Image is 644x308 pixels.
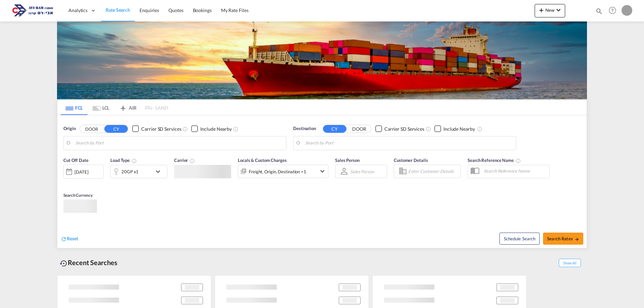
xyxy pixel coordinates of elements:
md-icon: Unchecked: Search for CY (Container Yard) services for all selected carriers.Checked : Search for... [426,126,431,132]
button: DOOR [347,125,371,133]
div: Origin DOOR CY Checkbox No InkUnchecked: Search for CY (Container Yard) services for all selected... [57,115,587,248]
div: Include Nearby [443,126,475,132]
span: Show All [559,259,581,267]
button: icon-plus 400-fgNewicon-chevron-down [535,4,565,17]
span: Load Type [110,158,137,163]
input: Search by Port [75,138,283,148]
md-checkbox: Checkbox No Ink [191,125,232,132]
div: 20GP x1icon-chevron-down [110,165,167,178]
div: 20GP x1 [121,167,139,176]
md-datepicker: Select [63,178,68,187]
md-tab-item: AIR [114,100,141,115]
md-icon: Unchecked: Ignores neighbouring ports when fetching rates.Checked : Includes neighbouring ports w... [477,126,482,132]
button: CY [104,125,128,133]
div: icon-magnify [595,7,603,17]
input: Search by Port [305,138,513,148]
span: Origin [63,125,75,132]
button: DOOR [80,125,103,133]
button: Note: By default Schedule search will only considerorigin ports, destination ports and cut off da... [499,233,540,245]
md-icon: icon-information-outline [131,158,137,164]
md-icon: icon-backup-restore [60,259,68,267]
md-tab-item: LCL [88,100,114,115]
span: Enquiries [140,7,159,13]
span: Reset [67,236,78,241]
md-icon: icon-magnify [595,7,603,15]
md-checkbox: Checkbox No Ink [434,125,475,132]
span: Destination [293,125,316,132]
div: Carrier SD Services [384,126,424,132]
span: Sales Person [335,158,360,163]
md-checkbox: Checkbox No Ink [375,125,424,132]
div: Freight Origin Destination Factory Stuffingicon-chevron-down [238,165,328,178]
input: Search Reference Name [480,166,549,176]
div: Carrier SD Services [141,126,181,132]
md-icon: Unchecked: Search for CY (Container Yard) services for all selected carriers.Checked : Search for... [182,126,188,132]
span: Search Currency [63,193,93,198]
img: 166978e0a5f911edb4280f3c7a976193.png [10,3,55,18]
span: Analytics [68,7,88,14]
span: Carrier [174,158,195,163]
span: Cut Off Date [63,158,89,163]
md-icon: icon-plus 400-fg [537,6,545,14]
div: icon-refreshReset [61,235,78,243]
span: Search Reference Name [468,158,521,163]
span: New [537,7,562,13]
div: Help [607,5,622,17]
md-checkbox: Checkbox No Ink [132,125,181,132]
md-icon: Your search will be saved by the below given name [516,158,521,164]
md-icon: icon-refresh [61,236,67,242]
span: Locals & Custom Charges [238,158,287,163]
md-pagination-wrapper: Use the left and right arrow keys to navigate between tabs [61,100,168,115]
span: Help [607,5,618,16]
span: Customer Details [394,158,428,163]
div: Recent Searches [57,255,120,270]
span: My Rate Files [221,7,249,13]
md-icon: icon-chevron-down [554,6,562,14]
span: Search Rates [547,236,579,241]
md-icon: The selected Trucker/Carrierwill be displayed in the rate results If the rates are from another f... [190,158,195,164]
span: Rate Search [106,7,130,13]
button: Search Ratesicon-arrow-right [543,233,583,245]
md-icon: icon-airplane [119,104,127,109]
div: [DATE] [63,165,104,179]
div: Freight Origin Destination Factory Stuffing [249,167,306,176]
input: Enter Customer Details [408,166,459,176]
md-icon: icon-chevron-down [318,167,326,175]
md-icon: icon-arrow-right [575,237,579,242]
md-select: Sales Person [350,167,375,176]
img: LCL+%26+FCL+BACKGROUND.png [57,21,587,99]
md-tab-item: FCL [61,100,88,115]
md-icon: icon-chevron-down [154,168,165,176]
span: Bookings [193,7,212,13]
div: Include Nearby [200,126,232,132]
span: Quotes [168,7,183,13]
div: [DATE] [74,169,88,175]
button: CY [323,125,346,133]
md-icon: Unchecked: Ignores neighbouring ports when fetching rates.Checked : Includes neighbouring ports w... [233,126,238,132]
